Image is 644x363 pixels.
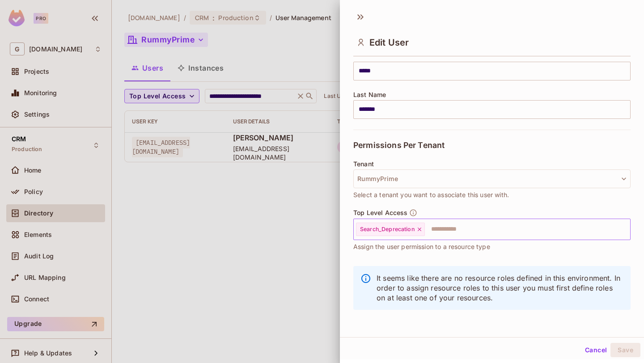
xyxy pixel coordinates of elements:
span: Search_Deprecation [360,226,415,233]
span: Edit User [369,37,409,48]
span: Tenant [353,160,374,168]
span: Select a tenant you want to associate this user with. [353,190,509,200]
span: Permissions Per Tenant [353,141,445,150]
span: Assign the user permission to a resource type [353,242,490,252]
span: Top Level Access [353,209,407,216]
p: It seems like there are no resource roles defined in this environment. In order to assign resourc... [377,273,623,303]
button: Open [626,228,627,230]
button: Save [610,343,640,357]
span: Last Name [353,91,386,98]
div: Search_Deprecation [356,223,425,236]
button: Cancel [581,343,610,357]
button: RummyPrime [353,169,631,188]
